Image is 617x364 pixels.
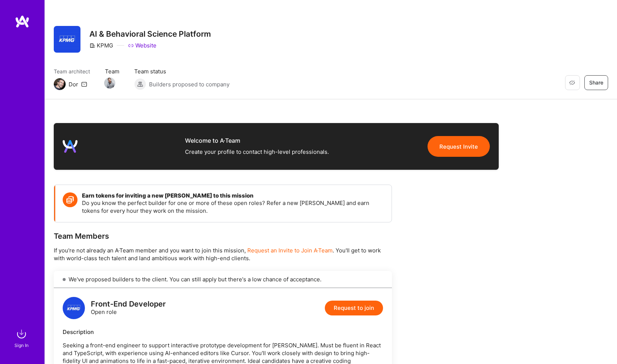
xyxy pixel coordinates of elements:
div: We've proposed builders to the client. You can still apply but there's a low chance of acceptance. [54,271,392,288]
a: Website [128,42,156,49]
div: Description [63,328,383,336]
img: Builders proposed to company [134,78,146,90]
p: Do you know the perfect builder for one or more of these open roles? Refer a new [PERSON_NAME] an... [82,199,384,215]
i: icon Mail [81,81,87,87]
img: logo [63,297,85,319]
span: Builders proposed to company [149,80,230,88]
span: Team architect [54,67,90,75]
button: Request Invite [428,136,490,157]
img: Team Architect [54,78,66,90]
h4: Earn tokens for inviting a new [PERSON_NAME] to this mission [82,192,384,199]
img: logo [63,139,77,154]
div: Front-End Developer [91,300,166,308]
i: icon CompanyGray [89,43,95,49]
span: Team status [134,67,230,75]
img: logo [15,15,30,28]
span: Share [589,79,603,86]
p: If you're not already an A·Team member and you want to join this mission, . You'll get to work wi... [54,246,392,262]
a: sign inSign In [16,327,29,349]
button: Request to join [325,301,383,315]
img: Token icon [63,192,77,207]
div: Team Members [54,231,392,241]
img: Company Logo [54,26,80,53]
div: Create your profile to contact high-level professionals. [185,148,329,156]
div: KPMG [89,42,113,49]
div: Welcome to A·Team [185,136,329,145]
div: Sign In [14,341,29,349]
h3: AI & Behavioral Science Platform [89,29,211,39]
div: Open role [91,300,166,316]
a: Team Member Avatar [105,77,115,89]
div: Dor [69,80,78,88]
img: Team Member Avatar [104,77,115,89]
img: sign in [14,327,29,341]
span: Request an Invite to Join A·Team [247,247,333,254]
span: Team [105,67,119,75]
button: Share [584,75,608,90]
i: icon EyeClosed [569,80,575,86]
